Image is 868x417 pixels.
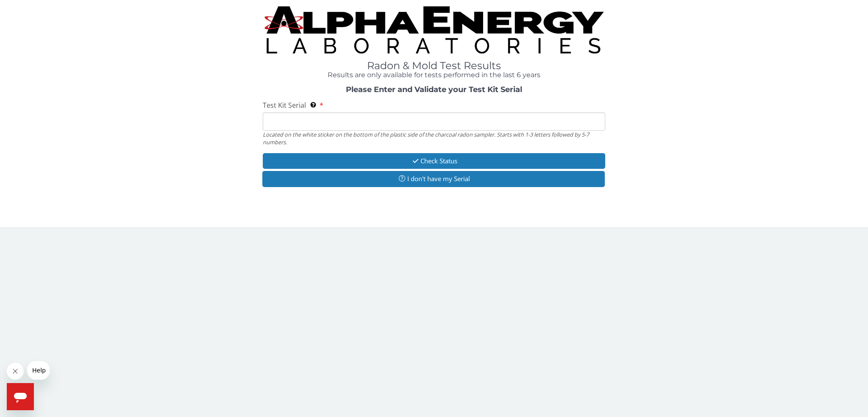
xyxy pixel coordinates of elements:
div: Located on the white sticker on the bottom of the plastic side of the charcoal radon sampler. Sta... [263,131,605,146]
img: TightCrop.jpg [264,6,604,53]
span: Test Kit Serial [263,101,306,110]
iframe: Message from company [27,361,50,380]
button: Check Status [263,153,605,169]
h4: Results are only available for tests performed in the last 6 years [263,71,605,79]
h1: Radon & Mold Test Results [263,60,605,71]
iframe: Button to launch messaging window [7,383,34,410]
button: I don't have my Serial [262,171,604,187]
iframe: Close message [7,363,24,380]
strong: Please Enter and Validate your Test Kit Serial [346,85,522,94]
